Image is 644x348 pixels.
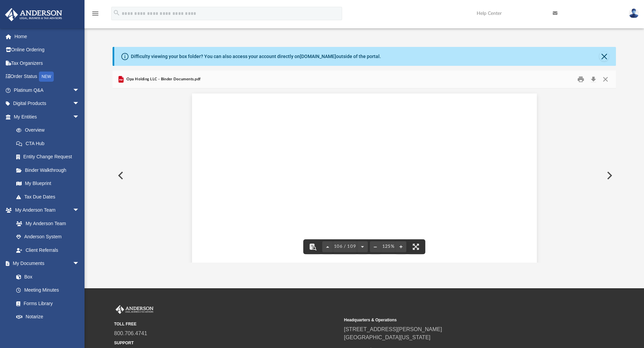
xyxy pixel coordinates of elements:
a: CTA Hub [9,137,90,150]
a: [GEOGRAPHIC_DATA][US_STATE] [344,334,431,340]
a: My Blueprint [9,177,86,190]
img: Anderson Advisors Platinum Portal [3,8,64,21]
a: Tax Organizers [5,56,90,70]
div: Current zoom level [381,244,396,249]
button: Print [574,74,588,85]
a: Order StatusNEW [5,70,90,84]
a: 800.706.4741 [114,330,147,336]
button: Download [587,74,599,85]
span: Opa Holding LLC - Binder Documents.pdf [125,76,200,82]
button: Next page [357,239,368,254]
button: Next File [601,166,616,185]
a: [DOMAIN_NAME] [300,54,336,59]
a: Box [9,270,83,284]
button: Toggle findbar [305,239,320,254]
a: Online Ordering [5,43,90,57]
div: Document Viewer [113,88,616,263]
span: 106 / 109 [333,244,357,249]
a: Entity Change Request [9,150,90,164]
a: Tax Due Dates [9,190,90,204]
a: My Entitiesarrow_drop_down [5,110,90,124]
a: Notarize [9,310,86,324]
span: arrow_drop_down [73,97,86,111]
img: User Pic [629,8,639,18]
div: File preview [113,88,616,263]
a: Meeting Minutes [9,284,86,297]
a: Anderson System [9,230,86,244]
a: My Anderson Teamarrow_drop_down [5,204,86,217]
a: Client Referrals [9,243,86,257]
span: arrow_drop_down [73,83,86,97]
a: Online Learningarrow_drop_down [5,323,86,337]
a: Home [5,30,90,43]
div: Difficulty viewing your box folder? You can also access your account directly on outside of the p... [131,53,381,60]
button: Previous page [322,239,333,254]
span: arrow_drop_down [73,204,86,217]
div: Preview [113,71,616,263]
a: menu [91,13,99,18]
small: Headquarters & Operations [344,317,569,323]
button: Close [599,52,609,61]
button: Zoom out [370,239,381,254]
i: menu [91,9,99,18]
small: TOLL FREE [114,321,339,327]
a: Forms Library [9,297,83,310]
button: Close [599,74,612,85]
a: [STREET_ADDRESS][PERSON_NAME] [344,326,442,332]
button: Enter fullscreen [408,239,423,254]
img: Anderson Advisors Platinum Portal [114,305,155,314]
span: arrow_drop_down [73,257,86,271]
small: SUPPORT [114,340,339,346]
span: arrow_drop_down [73,323,86,337]
button: Previous File [113,166,127,185]
a: Digital Productsarrow_drop_down [5,97,90,110]
i: search [113,9,120,17]
a: Binder Walkthrough [9,163,90,177]
span: arrow_drop_down [73,110,86,124]
a: My Anderson Team [9,217,83,230]
div: NEW [39,72,54,82]
button: Zoom in [396,239,406,254]
button: 106 / 109 [333,239,357,254]
a: Platinum Q&Aarrow_drop_down [5,83,90,97]
a: My Documentsarrow_drop_down [5,257,86,270]
a: Overview [9,124,90,137]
